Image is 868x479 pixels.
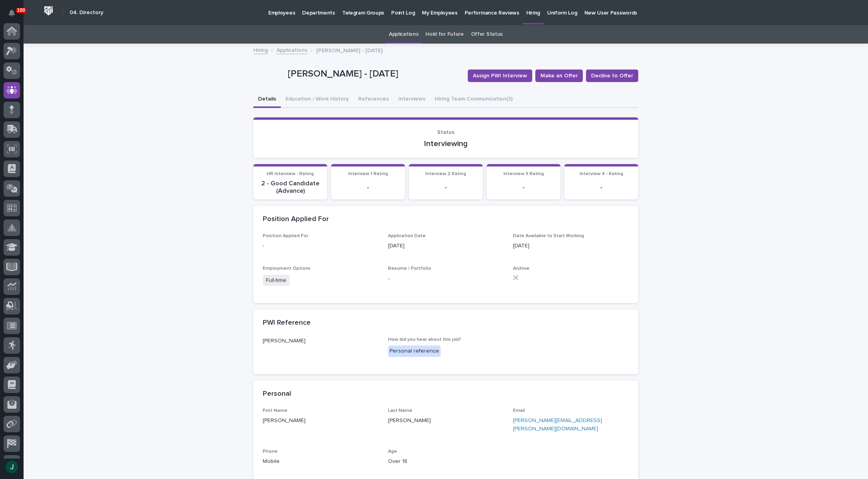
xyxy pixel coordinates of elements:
p: [PERSON_NAME] [388,417,504,425]
p: - [336,184,400,191]
p: 2 - Good Candidate (Advance) [258,180,322,195]
p: [PERSON_NAME] [263,417,379,425]
span: Application Date [388,234,426,238]
p: - [569,184,634,191]
a: [PERSON_NAME][EMAIL_ADDRESS][PERSON_NAME][DOMAIN_NAME] [513,418,602,431]
h2: PWI Reference [263,319,311,327]
span: Full-time [263,275,289,286]
button: Interviews [394,91,430,108]
span: Interview 3 Rating [504,172,544,176]
span: Last Name [388,408,412,413]
span: Make an Offer [540,72,578,80]
button: Hiring Team Communication (3) [430,91,517,108]
a: Applications [389,25,418,44]
span: Email [513,408,525,413]
a: Applications [277,45,308,54]
span: Interview 2 Rating [425,172,466,176]
img: Workspace Logo [41,4,56,18]
p: - [263,242,379,250]
div: Notifications100 [10,9,20,22]
button: Make an Offer [535,69,583,82]
button: Assign PWI Interview [468,69,532,82]
span: First Name [263,408,288,413]
h2: Personal [263,390,291,399]
a: Hiring [253,45,268,54]
p: [PERSON_NAME] [263,337,379,345]
div: Personal reference [388,346,441,357]
p: [PERSON_NAME] - [DATE] [288,68,461,80]
span: Interview 4 - Rating [580,172,623,176]
span: Age [388,449,397,454]
a: Offer Status [471,25,503,44]
p: - [414,184,478,191]
h2: Position Applied For [263,215,329,224]
span: How did you hear about this job? [388,337,461,342]
button: References [353,91,394,108]
span: Date Available to Start Working [513,234,584,238]
a: Mobile [263,459,280,464]
span: Resume / Portfolio [388,266,431,271]
span: Interview 1 Rating [348,172,388,176]
button: Decline to Offer [586,69,638,82]
span: Position Applied For [263,234,308,238]
p: Over 18 [388,457,504,466]
p: [DATE] [513,242,629,250]
h2: 04. Directory [70,9,103,16]
span: Employment Options [263,266,311,271]
span: Status [437,130,454,135]
span: Phone [263,449,278,454]
p: [PERSON_NAME] - [DATE] [316,46,383,54]
button: Education / Work History [281,91,353,108]
p: 100 [17,7,25,13]
span: HR Interview - Rating [267,172,314,176]
span: Assign PWI Interview [473,72,527,80]
button: Notifications [4,5,20,21]
span: Decline to Offer [591,72,633,80]
button: users-avatar [4,459,20,475]
p: [DATE] [388,242,504,250]
span: Archive [513,266,529,271]
a: Hold for Future [425,25,463,44]
p: - [388,275,504,283]
p: Interviewing [263,139,629,148]
button: Details [253,91,281,108]
p: - [491,184,556,191]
